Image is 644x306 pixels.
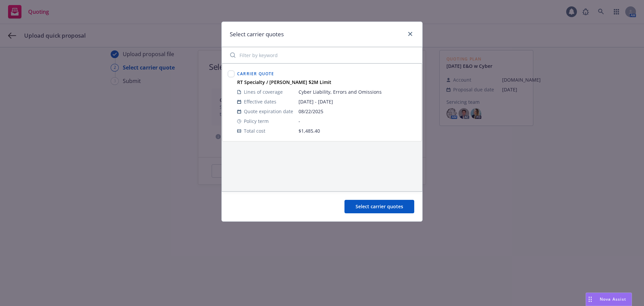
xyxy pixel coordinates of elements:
[237,71,274,77] span: Carrier Quote
[244,88,283,95] span: Lines of coverage
[299,98,416,105] span: [DATE] - [DATE]
[356,203,403,210] span: Select carrier quotes
[244,118,269,125] span: Policy term
[586,293,632,306] button: Nova Assist
[226,48,418,62] input: Filter by keyword
[344,200,414,213] button: Select carrier quotes
[586,293,594,306] div: Drag to move
[406,30,414,38] a: close
[299,88,416,95] span: Cyber Liability, Errors and Omissions
[299,118,416,125] span: -
[237,79,331,85] strong: RT Specialty / [PERSON_NAME] $2M Limit
[600,296,626,302] span: Nova Assist
[244,98,276,105] span: Effective dates
[299,128,320,134] span: $1,485.40
[244,127,265,134] span: Total cost
[244,108,293,115] span: Quote expiration date
[299,108,416,115] span: 08/22/2025
[230,30,284,39] h1: Select carrier quotes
